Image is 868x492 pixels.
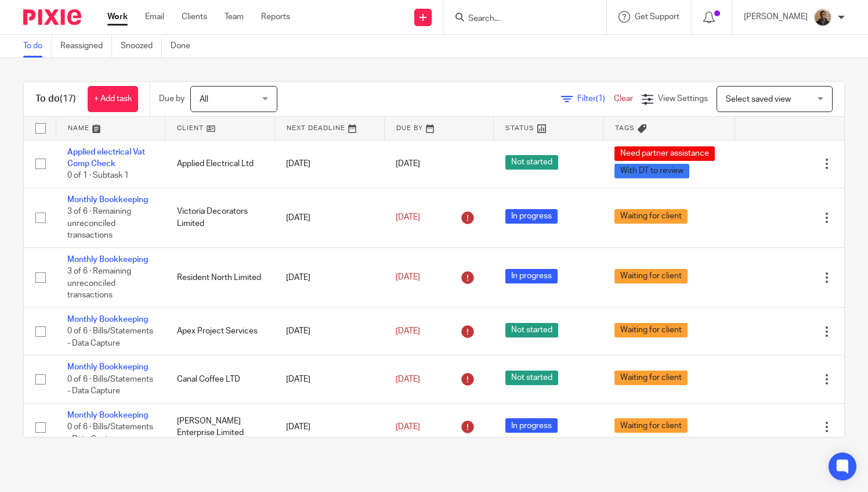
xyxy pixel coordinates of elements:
a: Clear [614,95,633,103]
td: [DATE] [274,140,384,188]
a: Monthly Bookkeeping [67,196,148,204]
td: [PERSON_NAME] Enterprise Limited [165,403,275,451]
span: With DT to review [614,164,689,178]
td: [DATE] [274,403,384,451]
span: Filter [577,95,614,103]
span: All [200,95,208,103]
h1: To do [35,93,76,105]
span: Waiting for client [614,209,688,224]
td: Victoria Decorators Limited [165,188,275,247]
span: 3 of 6 · Remaining unreconciled transactions [67,267,131,299]
span: [DATE] [396,327,420,335]
img: Pixie [23,9,81,25]
span: Waiting for client [614,418,688,433]
span: Get Support [635,13,679,21]
span: [DATE] [396,375,420,383]
a: Snoozed [121,35,162,58]
span: Not started [505,371,558,385]
td: [DATE] [274,188,384,247]
span: (17) [60,94,76,103]
a: Reassigned [60,35,112,58]
span: Waiting for client [614,371,688,385]
a: Monthly Bookkeeping [67,363,148,371]
span: Not started [505,155,558,170]
span: Tags [615,125,635,131]
a: + Add task [88,86,138,112]
img: WhatsApp%20Image%202025-04-23%20.jpg [813,8,832,27]
span: [DATE] [396,274,420,282]
span: Waiting for client [614,323,688,337]
a: Email [145,11,164,23]
span: 0 of 6 · Bills/Statements - Data Capture [67,423,153,443]
span: 0 of 6 · Bills/Statements - Data Capture [67,375,153,396]
span: 0 of 1 · Subtask 1 [67,171,129,179]
p: Due by [159,93,185,105]
span: Select saved view [726,95,791,103]
span: Need partner assistance [614,146,715,161]
td: Apex Project Services [165,307,275,355]
span: 3 of 6 · Remaining unreconciled transactions [67,207,131,239]
span: In progress [505,418,558,433]
span: [DATE] [396,160,420,168]
td: [DATE] [274,355,384,403]
a: Monthly Bookkeeping [67,256,148,264]
td: Canal Coffee LTD [165,355,275,403]
td: [DATE] [274,247,384,307]
td: Applied Electrical Ltd [165,140,275,188]
td: [DATE] [274,307,384,355]
span: In progress [505,269,558,283]
a: Monthly Bookkeeping [67,315,148,324]
span: Not started [505,323,558,337]
span: [DATE] [396,423,420,431]
span: [DATE] [396,214,420,222]
span: View Settings [658,95,708,103]
a: Monthly Bookkeeping [67,411,148,419]
span: In progress [505,209,558,224]
a: Clients [182,11,207,23]
a: Work [107,11,128,23]
input: Search [467,14,572,24]
a: Applied electrical Vat Comp Check [67,148,145,168]
p: [PERSON_NAME] [744,11,808,23]
span: 0 of 6 · Bills/Statements - Data Capture [67,327,153,347]
a: Reports [261,11,290,23]
a: Team [225,11,244,23]
span: Waiting for client [614,269,688,283]
a: To do [23,35,52,58]
a: Done [171,35,199,58]
span: (1) [596,95,605,103]
td: Resident North Limited [165,247,275,307]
